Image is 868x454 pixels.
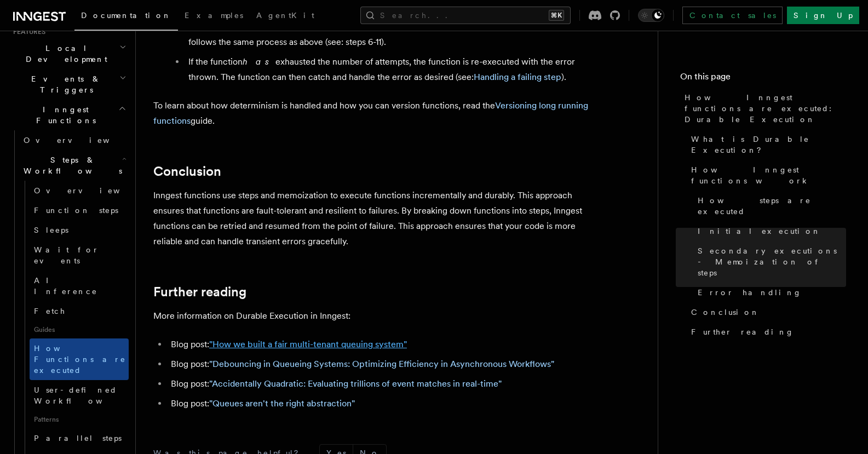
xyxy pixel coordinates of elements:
span: Wait for events [34,245,99,265]
a: Error handling [693,283,846,302]
span: What is Durable Execution? [691,134,846,156]
span: Patterns [30,411,129,428]
li: Blog post: [168,337,591,352]
a: AgentKit [250,3,321,30]
li: Blog post: [168,396,591,411]
span: Initial execution [698,226,821,237]
p: Inngest functions use steps and memoization to execute functions incrementally and durably. This ... [153,188,591,249]
a: How Inngest functions work [687,160,846,191]
a: How Inngest functions are executed: Durable Execution [680,88,846,129]
span: Sleeps [34,226,68,234]
li: If the function exhausted the number of attempts, the function is re-executed with the error thro... [185,54,591,85]
button: Steps & Workflows [19,150,129,181]
a: How Functions are executed [30,338,129,380]
li: Blog post: [168,357,591,372]
span: Further reading [691,326,794,337]
a: "Debouncing in Queueing Systems: Optimizing Efficiency in Asynchronous Workflows" [209,359,554,369]
a: User-defined Workflows [30,380,129,411]
span: How steps are executed [698,195,846,217]
span: Overview [34,186,147,195]
a: Sign Up [787,7,859,24]
a: Wait for events [30,240,129,271]
span: How Functions are executed [34,344,126,375]
span: Documentation [81,11,171,20]
a: Conclusion [687,302,846,322]
span: AgentKit [256,11,314,20]
a: Sleeps [30,220,129,240]
a: Further reading [687,322,846,342]
span: Parallel steps [34,434,122,442]
button: Toggle dark mode [638,9,664,22]
span: Local Development [9,43,119,65]
span: Function steps [34,206,118,215]
button: Local Development [9,38,129,69]
a: Function steps [30,200,129,220]
span: Examples [185,11,243,20]
span: Overview [24,136,136,145]
span: Secondary executions - Memoization of steps [698,245,846,278]
li: Blog post: [168,376,591,392]
span: Guides [30,321,129,338]
span: How Inngest functions work [691,164,846,186]
a: Parallel steps [30,428,129,448]
kbd: ⌘K [549,10,564,21]
button: Inngest Functions [9,100,129,130]
p: More information on Durable Execution in Inngest: [153,308,591,324]
button: Events & Triggers [9,69,129,100]
span: Conclusion [691,307,760,318]
em: has [243,56,275,67]
span: Fetch [34,307,66,315]
a: "Queues aren't the right abstraction" [209,398,355,409]
a: How steps are executed [693,191,846,221]
a: Documentation [74,3,178,31]
span: How Inngest functions are executed: Durable Execution [685,92,846,125]
a: Fetch [30,301,129,321]
a: Overview [30,181,129,200]
a: AI Inference [30,271,129,301]
span: Inngest Functions [9,104,118,126]
span: User-defined Workflows [34,386,133,405]
a: Further reading [153,284,246,300]
span: Features [9,27,45,36]
a: Initial execution [693,221,846,241]
span: Events & Triggers [9,73,119,95]
a: Examples [178,3,250,30]
span: Error handling [698,287,802,298]
h4: On this page [680,70,846,88]
a: "Accidentally Quadratic: Evaluating trillions of event matches in real-time" [209,378,502,389]
a: Overview [19,130,129,150]
a: Conclusion [153,164,221,179]
a: Contact sales [682,7,783,24]
a: Handling a failing step [474,72,561,82]
span: Steps & Workflows [19,154,122,176]
span: AI Inference [34,276,97,296]
a: Secondary executions - Memoization of steps [693,241,846,283]
a: What is Durable Execution? [687,129,846,160]
a: "How we built a fair multi-tenant queuing system" [209,339,407,349]
button: Search...⌘K [360,7,571,24]
p: To learn about how determinism is handled and how you can version functions, read the guide. [153,98,591,129]
a: Versioning long running functions [153,100,588,126]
